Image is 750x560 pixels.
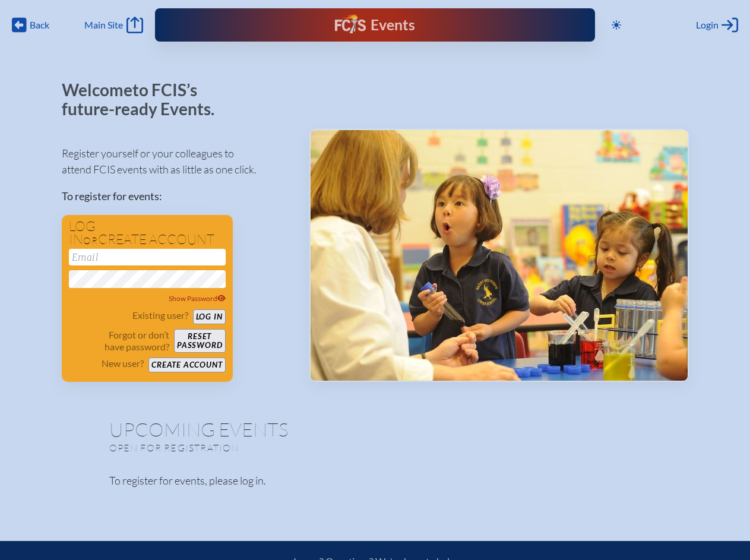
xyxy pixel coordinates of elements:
a: Main Site [84,17,143,33]
p: Forgot or don’t have password? [69,329,170,353]
p: Open for registration [109,442,423,454]
p: New user? [102,357,144,369]
button: Resetpassword [174,329,225,353]
p: Register yourself or your colleagues to attend FCIS events with as little as one click. [62,145,290,178]
span: Main Site [84,19,123,31]
p: To register for events, please log in. [109,473,641,489]
button: Create account [148,357,225,372]
img: Events [311,130,688,381]
p: To register for events: [62,188,290,204]
div: FCIS Events — Future ready [284,14,466,36]
span: Show Password [169,294,226,303]
span: Back [30,19,49,31]
span: Login [696,19,719,31]
p: Existing user? [132,309,188,321]
span: or [83,235,98,246]
h1: Log in create account [69,220,226,246]
button: Log in [193,309,226,324]
input: Email [69,249,226,265]
h1: Upcoming Events [109,420,641,439]
p: Welcome to FCIS’s future-ready Events. [62,81,228,118]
